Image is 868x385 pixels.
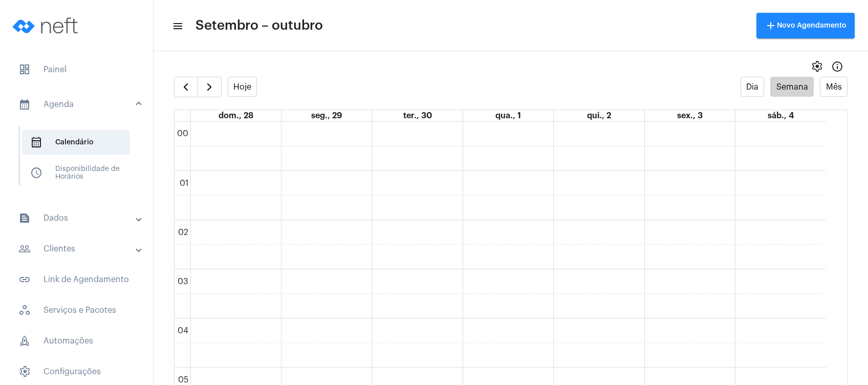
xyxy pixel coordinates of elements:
[765,22,847,29] span: Novo Agendamento
[178,179,190,188] div: 01
[174,77,198,97] button: Semana Anterior
[807,56,827,77] button: settings
[18,98,137,111] mat-panel-title: Agenda
[196,17,323,34] span: Setembro – outubro
[18,335,31,347] span: sidenav icon
[6,121,153,200] div: sidenav iconAgenda
[493,110,523,121] a: 1 de outubro de 2025
[401,110,434,121] a: 30 de setembro de 2025
[770,77,814,97] button: Semana
[30,136,42,148] span: sidenav icon
[585,110,613,121] a: 2 de outubro de 2025
[22,161,130,185] span: Disponibilidade de Horários
[18,243,31,255] mat-icon: sidenav icon
[216,110,255,121] a: 28 de setembro de 2025
[172,20,182,32] mat-icon: sidenav icon
[10,359,143,384] span: Configurações
[8,5,85,46] img: logo-neft-novo-2.png
[18,212,31,224] mat-icon: sidenav icon
[10,329,143,353] span: Automações
[309,110,344,121] a: 29 de setembro de 2025
[176,326,190,335] div: 04
[18,98,31,111] mat-icon: sidenav icon
[765,19,777,32] mat-icon: add
[6,206,153,230] mat-expansion-panel-header: sidenav iconDados
[820,77,848,97] button: Mês
[18,304,31,316] span: sidenav icon
[831,60,843,73] mat-icon: Info
[176,277,190,286] div: 03
[18,243,137,255] mat-panel-title: Clientes
[811,60,823,73] span: settings
[6,88,153,121] mat-expansion-panel-header: sidenav iconAgenda
[176,375,190,384] div: 05
[6,237,153,261] mat-expansion-panel-header: sidenav iconClientes
[30,167,42,179] span: sidenav icon
[10,57,143,82] span: Painel
[741,77,765,97] button: Dia
[18,63,31,76] span: sidenav icon
[22,130,130,155] span: Calendário
[766,110,796,121] a: 4 de outubro de 2025
[18,366,31,378] span: sidenav icon
[675,110,705,121] a: 3 de outubro de 2025
[10,267,143,292] span: Link de Agendamento
[18,212,137,224] mat-panel-title: Dados
[198,77,222,97] button: Próximo Semana
[756,13,855,38] button: Novo Agendamento
[228,77,257,97] button: Hoje
[827,56,848,77] button: Info
[10,298,143,323] span: Serviços e Pacotes
[18,273,31,286] mat-icon: sidenav icon
[175,129,190,138] div: 00
[176,228,190,237] div: 02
